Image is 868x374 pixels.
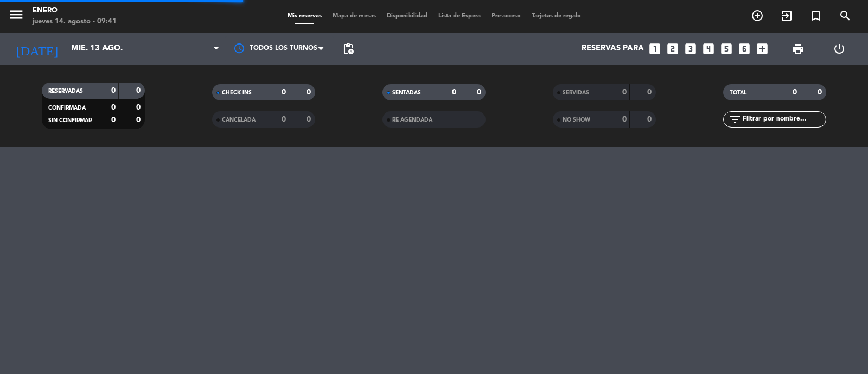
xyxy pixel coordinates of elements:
[136,116,143,124] strong: 0
[33,5,117,16] div: Enero
[666,42,680,56] i: looks_two
[111,116,116,124] strong: 0
[452,88,456,96] strong: 0
[582,44,644,54] span: Reservas para
[327,13,381,19] span: Mapa de mesas
[701,42,716,56] i: looks_4
[622,116,627,123] strong: 0
[48,118,92,123] span: SIN CONFIRMAR
[111,87,116,94] strong: 0
[282,13,327,19] span: Mis reservas
[282,116,286,123] strong: 0
[307,116,313,123] strong: 0
[392,117,432,123] span: RE AGENDADA
[792,42,805,55] span: print
[819,33,860,65] div: LOG OUT
[486,13,526,19] span: Pre-acceso
[8,37,66,61] i: [DATE]
[477,88,483,96] strong: 0
[136,87,143,94] strong: 0
[222,90,252,96] span: CHECK INS
[622,88,627,96] strong: 0
[793,88,797,96] strong: 0
[563,90,589,96] span: SERVIDAS
[392,90,421,96] span: SENTADAS
[648,42,662,56] i: looks_one
[222,117,256,123] span: CANCELADA
[33,16,117,27] div: jueves 14. agosto - 09:41
[48,88,83,94] span: RESERVADAS
[809,9,822,22] i: turned_in_not
[737,42,751,56] i: looks_6
[433,13,486,19] span: Lista de Espera
[839,9,852,22] i: search
[780,9,793,22] i: exit_to_app
[755,42,769,56] i: add_box
[730,90,746,96] span: TOTAL
[833,42,846,55] i: power_settings_new
[307,88,313,96] strong: 0
[136,104,143,111] strong: 0
[742,113,826,125] input: Filtrar por nombre...
[719,42,733,56] i: looks_5
[48,105,86,111] span: CONFIRMADA
[526,13,586,19] span: Tarjetas de regalo
[647,88,654,96] strong: 0
[751,9,764,22] i: add_circle_outline
[729,113,742,126] i: filter_list
[8,7,24,23] i: menu
[8,7,24,27] button: menu
[684,42,698,56] i: looks_3
[111,104,116,111] strong: 0
[282,88,286,96] strong: 0
[381,13,433,19] span: Disponibilidad
[563,117,590,123] span: NO SHOW
[101,42,114,55] i: arrow_drop_down
[818,88,824,96] strong: 0
[342,42,355,55] span: pending_actions
[647,116,654,123] strong: 0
